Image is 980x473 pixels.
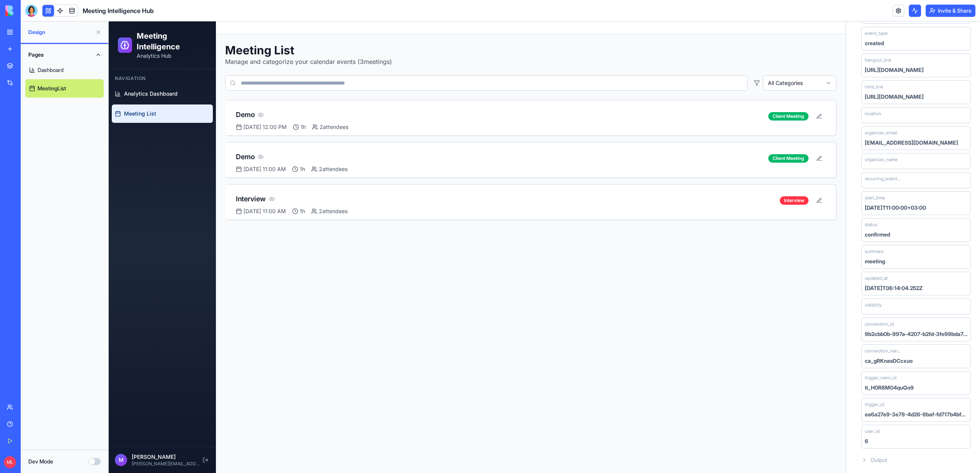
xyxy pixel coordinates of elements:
p: Manage and categorize your calendar events ( 3 meetings) [116,36,283,45]
span: trigger_id [865,401,884,408]
span: recurring_event_id [865,176,902,182]
p: [PERSON_NAME] [23,432,93,439]
p: Analytics Hub [28,31,98,38]
span: organizer_name [865,157,898,163]
span: Meeting List [15,88,47,96]
label: Dev Mode [28,458,53,465]
div: Client Meeting [660,133,700,141]
div: 2 attendees [203,144,239,152]
div: ti_H0R8M04quQo9 [865,384,914,391]
div: meeting [865,258,885,265]
span: Meeting Intelligence Hub [83,6,154,15]
a: MeetingList [25,79,104,98]
button: Invite & Share [926,5,975,17]
div: ea6a27e9-3e78-4d26-8baf-fd717b4bf58c [865,411,967,418]
div: [URL][DOMAIN_NAME] [865,66,924,74]
div: [DATE] 11:00 AM [127,186,177,194]
div: M [6,432,18,445]
div: Demo [127,88,660,99]
p: [PERSON_NAME][EMAIL_ADDRESS][DOMAIN_NAME] [23,439,93,445]
a: Meeting List [3,83,104,101]
div: Interview [127,172,671,183]
div: 6 [865,437,868,445]
div: [DATE]T06:14:04.252Z [865,284,923,292]
span: ML [4,456,16,468]
div: 1h [183,186,196,194]
div: [EMAIL_ADDRESS][DOMAIN_NAME] [865,139,958,147]
button: Pages [25,49,104,61]
a: Dashboard [25,61,104,79]
div: 1h [183,144,196,152]
img: logo [5,5,53,16]
span: event_type [865,30,888,36]
div: Demo [127,130,660,141]
div: confirmed [865,231,890,238]
div: [DATE] 12:00 PM [127,102,178,109]
a: Analytics Dashboard [3,63,104,82]
div: 9b2cbb0b-997a-4207-b2fd-3fe99bda7e4f [865,330,967,338]
h1: Meeting Intelligence [28,9,98,31]
div: [URL][DOMAIN_NAME] [865,93,924,101]
span: html_link [865,84,883,90]
div: [DATE] 11:00 AM [127,144,177,152]
div: 2 attendees [203,102,240,109]
span: Analytics Dashboard [15,69,69,76]
div: ca_gRKnasDCcxuo [865,357,913,365]
span: Design [28,28,92,36]
span: updated_at [865,275,888,281]
div: Navigation [3,51,104,63]
span: status [865,222,877,228]
span: visibility [865,302,882,308]
div: Interview [671,175,700,183]
span: connection_id [865,321,894,327]
span: hangout_link [865,57,891,63]
div: created [865,39,884,47]
div: Client Meeting [660,91,700,99]
span: start_time [865,195,885,201]
span: location [865,111,881,117]
div: 1h [184,102,197,109]
div: [DATE]T11:00:00+03:00 [865,204,926,212]
span: trigger_nano_id [865,375,897,381]
span: summary [865,248,884,254]
span: user_id [865,428,880,434]
span: Output [871,456,887,464]
span: organizer_email [865,130,897,136]
h1: Meeting List [116,22,283,36]
div: 2 attendees [203,186,239,194]
span: connection_nano_id [865,348,902,354]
